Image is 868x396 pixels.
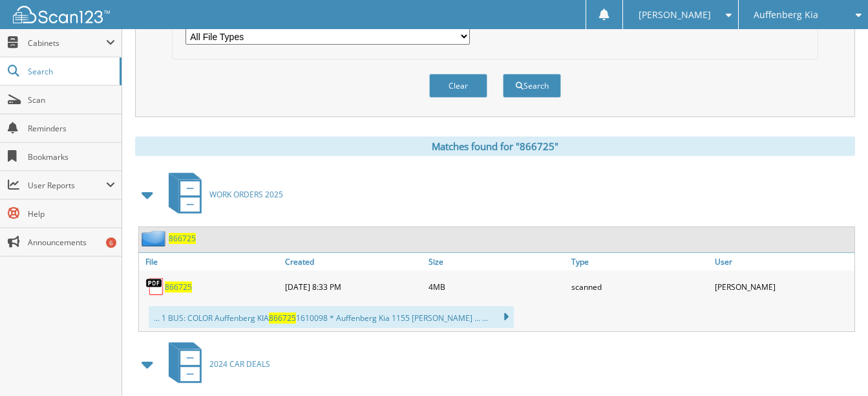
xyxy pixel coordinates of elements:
button: Clear [429,74,487,98]
span: Announcements [28,237,115,248]
div: 4MB [425,274,568,300]
img: folder2.png [142,230,169,247]
img: PDF.png [145,277,165,296]
a: WORK ORDERS 2025 [161,169,283,220]
a: 2024 CAR DEALS [161,338,270,390]
div: ... 1 BUS: COLOR Auffenberg KIA 1610098 * Auffenberg Kia 1155 [PERSON_NAME] ... ... [149,306,514,328]
button: Search [503,74,561,98]
span: Bookmarks [28,151,115,162]
span: User Reports [28,180,106,191]
a: File [139,253,282,270]
iframe: Chat Widget [803,334,868,396]
span: [PERSON_NAME] [639,11,711,19]
img: scan123-logo-white.svg [13,6,110,23]
span: Scan [28,94,115,105]
div: [DATE] 8:33 PM [282,274,425,300]
a: Type [568,253,711,270]
span: Reminders [28,123,115,134]
span: Help [28,208,115,219]
span: WORK ORDERS 2025 [209,189,283,200]
div: scanned [568,274,711,300]
a: Created [282,253,425,270]
a: 866725 [165,281,192,292]
span: Auffenberg Kia [754,11,818,19]
div: 6 [106,237,116,248]
a: 866725 [169,233,196,244]
div: [PERSON_NAME] [712,274,854,300]
span: 866725 [269,313,296,324]
span: Cabinets [28,38,106,49]
div: Matches found for "866725" [135,137,855,156]
a: Size [425,253,568,270]
span: 2024 CAR DEALS [209,358,270,369]
a: User [712,253,854,270]
span: Search [28,66,113,77]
